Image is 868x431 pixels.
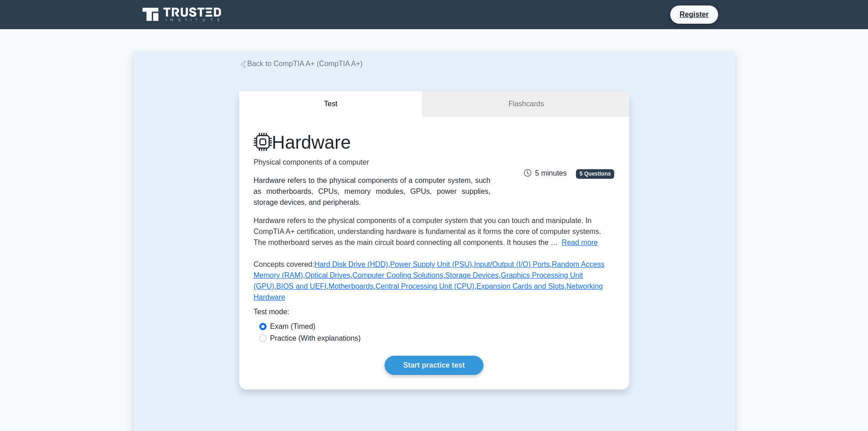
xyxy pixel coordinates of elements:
span: 5 Questions [576,169,614,178]
a: Flashcards [423,91,629,117]
a: Motherboards [329,282,374,290]
a: Register [674,9,714,20]
a: Start practice test [385,356,483,375]
div: Hardware refers to the physical components of a computer system, such as motherboards, CPUs, memo... [254,175,491,208]
a: Expansion Cards and Slots [477,282,565,290]
a: Hard Disk Drive (HDD) [314,260,388,268]
div: Test mode: [254,306,615,321]
p: Physical components of a computer [254,157,491,168]
a: BIOS and UEFI [276,282,326,290]
a: Input/Output (I/O) Ports [474,260,550,268]
span: Hardware refers to the physical components of a computer system that you can touch and manipulate... [254,217,601,246]
label: Practice (With explanations) [270,333,361,344]
button: Read more [562,237,598,248]
span: 5 minutes [524,169,566,177]
a: Optical Drives [305,271,350,279]
button: Test [239,91,423,117]
label: Exam (Timed) [270,321,316,332]
a: Power Supply Unit (PSU) [390,260,472,268]
a: Computer Cooling Solutions [352,271,443,279]
a: Back to CompTIA A+ (CompTIA A+) [239,60,363,68]
h1: Hardware [254,131,491,153]
p: Concepts covered: , , , , , , , , , , , , [254,259,615,306]
a: Central Processing Unit (CPU) [375,282,474,290]
a: Storage Devices [445,271,498,279]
